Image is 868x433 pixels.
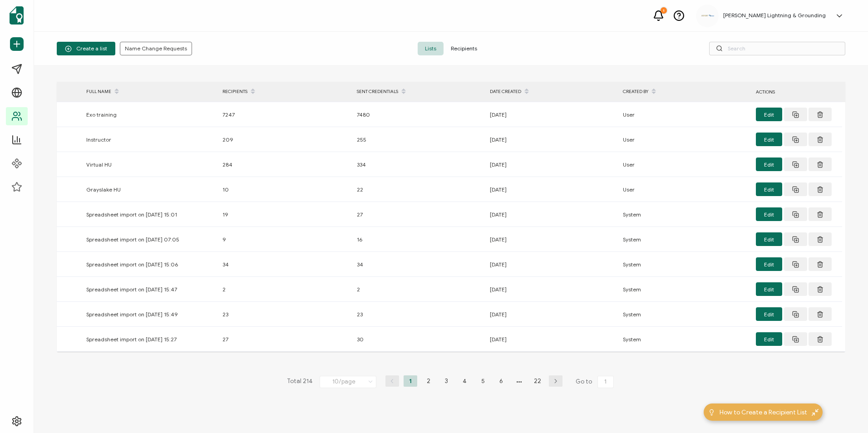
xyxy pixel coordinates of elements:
[57,42,115,55] button: Create a list
[823,389,868,433] iframe: Chat Widget
[756,108,782,121] button: Edit
[756,332,782,346] button: Edit
[352,259,485,270] div: 34
[218,309,352,320] div: 23
[618,109,751,120] div: User
[287,375,313,388] span: Total 214
[485,134,618,145] div: [DATE]
[618,259,751,270] div: System
[82,234,218,245] div: Spreadsheet import on [DATE] 07:05
[82,184,218,195] div: Grayslake HU
[82,284,218,295] div: Spreadsheet import on [DATE] 15:47
[485,84,618,99] div: DATE CREATED
[125,46,187,51] span: Name Change Requests
[352,109,485,120] div: 7480
[531,375,544,387] li: 22
[476,375,490,387] li: 5
[352,234,485,245] div: 16
[352,134,485,145] div: 255
[218,134,352,145] div: 209
[756,157,782,171] button: Edit
[618,234,751,245] div: System
[352,84,485,99] div: SENT CREDENTIALS
[352,184,485,195] div: 22
[485,284,618,295] div: [DATE]
[422,375,435,387] li: 2
[485,334,618,344] div: [DATE]
[485,184,618,195] div: [DATE]
[709,42,845,55] input: Search
[418,42,444,55] span: Lists
[320,376,376,388] input: Select
[352,209,485,220] div: 27
[10,6,24,25] img: sertifier-logomark-colored.svg
[576,375,616,388] span: Go to
[756,207,782,221] button: Edit
[458,375,472,387] li: 4
[444,42,484,55] span: Recipients
[723,12,826,19] h5: [PERSON_NAME] Lightning & Grounding
[65,45,107,52] span: Create a list
[218,159,352,170] div: 284
[82,159,218,170] div: Virtual HU
[218,109,352,120] div: 7247
[218,284,352,295] div: 2
[485,209,618,220] div: [DATE]
[756,282,782,296] button: Edit
[352,334,485,344] div: 30
[120,42,192,55] button: Name Change Requests
[485,259,618,270] div: [DATE]
[352,309,485,320] div: 23
[485,109,618,120] div: [DATE]
[218,234,352,245] div: 9
[352,284,485,295] div: 2
[720,408,807,417] span: How to Create a Recipient List
[618,134,751,145] div: User
[751,87,842,97] div: ACTIONS
[485,309,618,320] div: [DATE]
[756,232,782,246] button: Edit
[618,209,751,220] div: System
[618,309,751,320] div: System
[404,375,417,387] li: 1
[700,14,714,17] img: aadcaf15-e79d-49df-9673-3fc76e3576c2.png
[82,84,218,99] div: FULL NAME
[218,84,352,99] div: RECIPIENTS
[494,375,508,387] li: 6
[352,159,485,170] div: 334
[618,159,751,170] div: User
[756,307,782,321] button: Edit
[218,209,352,220] div: 19
[812,409,819,416] img: minimize-icon.svg
[82,134,218,145] div: Instructor
[756,257,782,271] button: Edit
[618,284,751,295] div: System
[82,259,218,270] div: Spreadsheet import on [DATE] 15:06
[218,259,352,270] div: 34
[82,334,218,344] div: Spreadsheet import on [DATE] 15:27
[485,159,618,170] div: [DATE]
[618,84,751,99] div: CREATED BY
[618,184,751,195] div: User
[82,309,218,320] div: Spreadsheet import on [DATE] 15:49
[756,133,782,146] button: Edit
[218,334,352,344] div: 27
[82,209,218,220] div: Spreadsheet import on [DATE] 15:01
[485,234,618,245] div: [DATE]
[440,375,454,387] li: 3
[618,334,751,344] div: System
[756,182,782,196] button: Edit
[661,7,667,14] div: 1
[82,109,218,120] div: Exo training
[218,184,352,195] div: 10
